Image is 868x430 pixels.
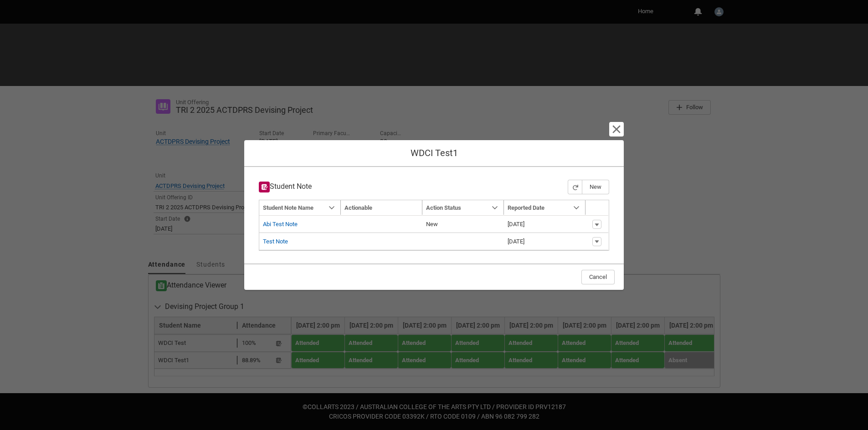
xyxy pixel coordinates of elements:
[611,123,622,135] button: Cancel and close
[508,238,524,245] lightning-formatted-date-time: [DATE]
[259,182,312,192] h3: Student Note
[581,270,615,284] button: Cancel
[508,221,524,228] lightning-formatted-date-time: [DATE]
[426,221,438,228] lightning-base-formatted-text: New
[568,180,582,194] button: Refresh
[263,238,288,245] a: Test Note
[582,180,609,194] button: New
[263,221,298,228] a: Abi Test Note
[252,147,616,159] h1: WDCI Test1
